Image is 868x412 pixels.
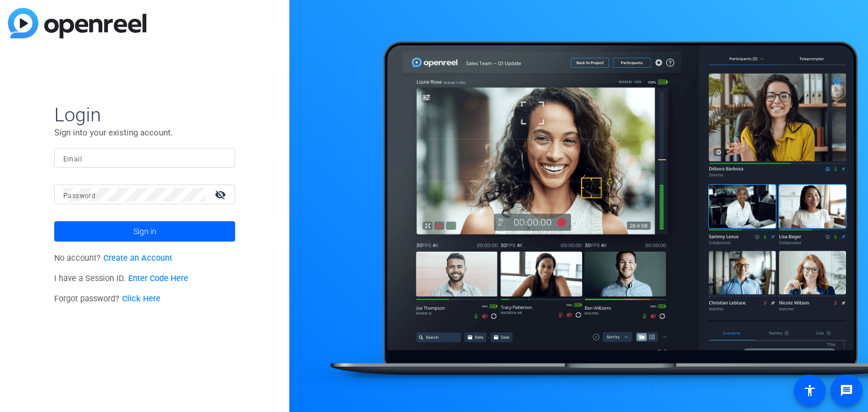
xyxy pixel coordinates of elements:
[8,8,146,38] img: blue-gradient.svg
[54,126,235,139] p: Sign into your existing account.
[54,221,235,242] button: Sign in
[63,155,82,163] mat-label: Email
[208,186,235,203] mat-icon: visibility_off
[54,253,172,263] span: No account?
[128,274,188,283] a: Enter Code Here
[133,217,157,246] span: Sign in
[840,384,853,397] mat-icon: message
[54,274,188,283] span: I have a Session ID.
[122,294,160,304] a: Click Here
[63,151,226,165] input: Enter Email Address
[103,253,172,263] a: Create an Account
[803,384,817,397] mat-icon: accessibility
[54,294,160,304] span: Forgot password?
[63,192,96,200] mat-label: Password
[54,103,235,126] span: Login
